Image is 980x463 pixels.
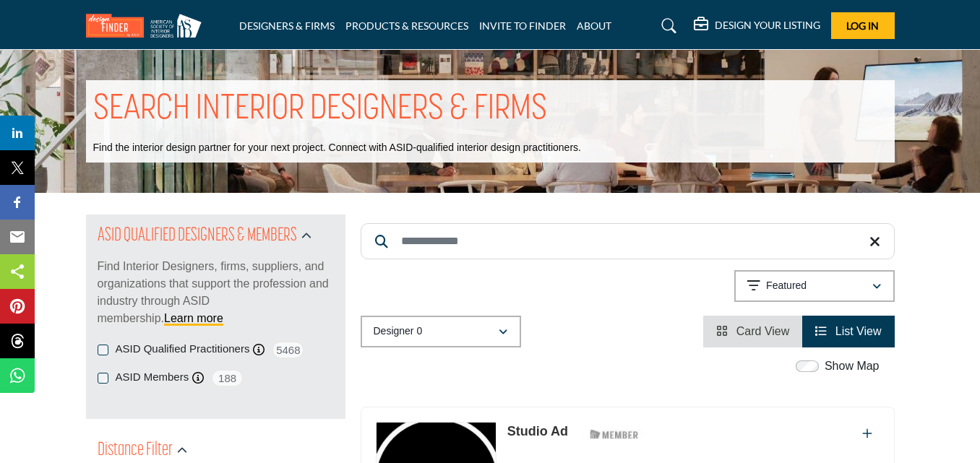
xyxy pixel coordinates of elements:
span: List View [835,325,882,337]
button: Featured [734,270,895,302]
span: Log In [846,20,879,32]
label: ASID Qualified Practitioners [116,341,250,358]
span: 188 [211,369,244,387]
p: Find the interior design partner for your next project. Connect with ASID-qualified interior desi... [93,141,581,155]
button: Log In [831,12,895,39]
p: Find Interior Designers, firms, suppliers, and organizations that support the profession and indu... [98,258,334,327]
span: 5468 [272,341,304,359]
p: Studio Ad [507,422,568,441]
li: Card View [703,316,802,347]
input: ASID Qualified Practitioners checkbox [98,345,108,355]
input: Search Keyword [361,223,895,259]
span: Card View [736,325,790,337]
a: Add To List [862,428,872,440]
button: Designer 0 [361,316,521,347]
label: ASID Members [116,369,189,386]
p: Designer 0 [374,324,423,339]
a: DESIGNERS & FIRMS [239,20,335,32]
a: View List [815,325,881,337]
p: Featured [766,279,807,293]
a: INVITE TO FINDER [479,20,566,32]
h2: ASID QUALIFIED DESIGNERS & MEMBERS [98,223,297,249]
a: Studio Ad [507,424,568,438]
h5: DESIGN YOUR LISTING [715,19,820,32]
a: Search [648,14,686,38]
a: View Card [716,325,789,337]
a: PRODUCTS & RESOURCES [345,20,468,32]
h1: SEARCH INTERIOR DESIGNERS & FIRMS [93,87,547,132]
a: ABOUT [577,20,611,32]
img: Site Logo [86,14,209,38]
div: DESIGN YOUR LISTING [694,17,820,35]
input: ASID Members checkbox [98,373,108,384]
li: List View [802,316,894,347]
label: Show Map [825,358,880,375]
a: Learn more [164,312,223,324]
img: ASID Members Badge Icon [582,425,647,443]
